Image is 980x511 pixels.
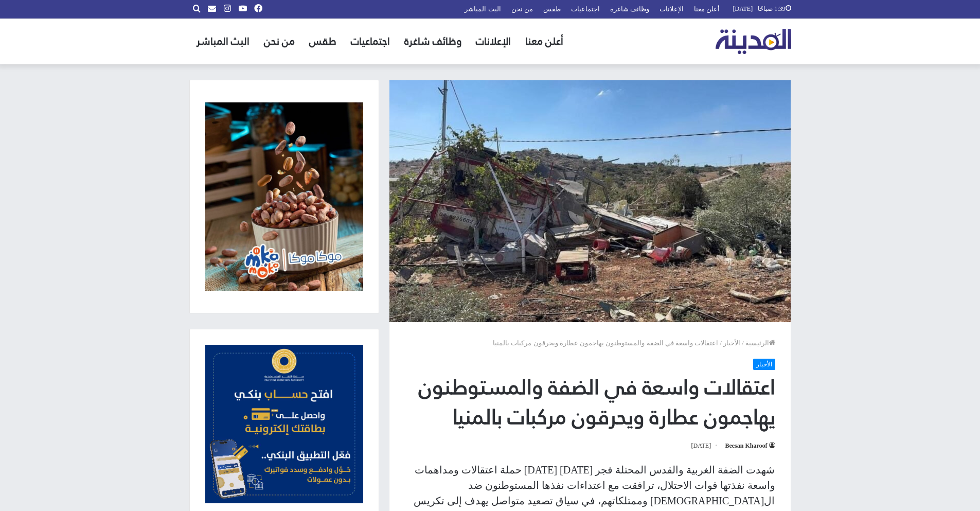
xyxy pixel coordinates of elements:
span: اعتقالات واسعة في الضفة والمستوطنون يهاجمون عطارة ويحرقون مركبات بالمنيا [493,339,718,347]
img: تلفزيون المدينة [716,29,791,54]
em: / [720,339,722,347]
em: / [742,339,744,347]
a: وظائف شاغرة [397,19,469,64]
a: من نحن [257,19,302,64]
a: الرئيسية [745,339,775,347]
a: الأخبار [753,359,775,370]
a: Beesan Kharoof [725,442,775,449]
span: [DATE] [691,439,719,452]
h1: اعتقالات واسعة في الضفة والمستوطنون يهاجمون عطارة ويحرقون مركبات بالمنيا [405,373,775,432]
a: أعلن معنا [518,19,571,64]
a: طقس [302,19,344,64]
a: البث المباشر [189,19,257,64]
a: الإعلانات [469,19,518,64]
a: الأخبار [723,339,740,347]
a: اجتماعيات [344,19,397,64]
